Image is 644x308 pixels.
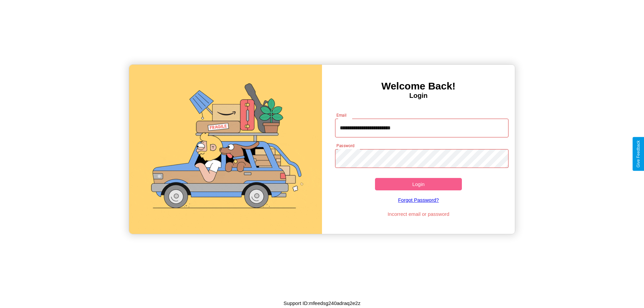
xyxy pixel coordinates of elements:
p: Support ID: mfeedsg240adraq2e2z [283,299,360,308]
img: gif [129,65,322,234]
label: Email [336,112,347,118]
div: Give Feedback [636,140,641,168]
a: Forgot Password? [332,190,505,209]
label: Password [336,143,354,148]
h4: Login [322,92,515,100]
button: Login [375,178,462,190]
p: Incorrect email or password [332,209,505,219]
h3: Welcome Back! [322,80,515,92]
